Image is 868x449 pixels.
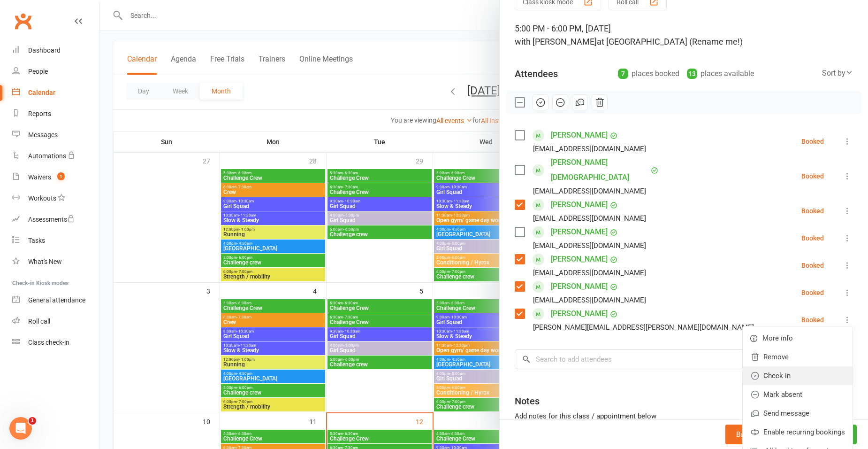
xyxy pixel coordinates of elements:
a: Send message [743,404,853,423]
span: 1 [29,417,36,425]
div: Booked [801,235,824,241]
a: [PERSON_NAME] [551,306,608,321]
a: Mark absent [743,385,853,404]
div: Sort by [822,67,853,79]
div: Class check-in [28,339,69,346]
div: Workouts [28,194,56,202]
div: Booked [801,138,824,145]
div: Automations [28,152,66,160]
div: [EMAIL_ADDRESS][DOMAIN_NAME] [533,212,646,224]
div: Roll call [28,317,50,325]
div: Booked [801,262,824,269]
a: Dashboard [12,40,99,61]
input: Search to add attendees [515,349,853,369]
button: Bulk add attendees [725,425,807,444]
a: Automations [12,146,99,167]
div: Booked [801,173,824,179]
iframe: Intercom live chat [9,417,32,440]
a: [PERSON_NAME] [551,128,608,143]
a: Remove [743,348,853,366]
a: Tasks [12,230,99,251]
div: Attendees [515,67,558,80]
div: Calendar [28,89,55,96]
div: Waivers [28,173,51,181]
div: places booked [618,67,679,80]
a: Waivers 1 [12,167,99,188]
div: 5:00 PM - 6:00 PM, [DATE] [515,22,853,48]
div: Booked [801,289,824,296]
a: Calendar [12,82,99,103]
a: Roll call [12,311,99,332]
div: Tasks [28,237,45,244]
a: Class kiosk mode [12,332,99,353]
div: Add notes for this class / appointment below [515,410,853,422]
div: Reports [28,110,51,117]
span: More info [762,333,793,344]
div: Booked [801,317,824,323]
a: [PERSON_NAME][DEMOGRAPHIC_DATA] [551,155,648,185]
div: Dashboard [28,46,61,54]
a: More info [743,329,853,348]
a: General attendance kiosk mode [12,290,99,311]
a: Assessments [12,209,99,230]
div: places available [687,67,754,80]
div: [EMAIL_ADDRESS][DOMAIN_NAME] [533,143,646,155]
div: Notes [515,395,540,408]
div: General attendance [28,296,85,304]
div: Messages [28,131,58,139]
a: [PERSON_NAME] [551,252,608,267]
a: Clubworx [11,9,35,33]
a: Enable recurring bookings [743,423,853,441]
div: 13 [687,69,697,79]
div: [EMAIL_ADDRESS][DOMAIN_NAME] [533,185,646,197]
a: [PERSON_NAME] [551,197,608,212]
a: Workouts [12,188,99,209]
div: [EMAIL_ADDRESS][DOMAIN_NAME] [533,267,646,279]
a: [PERSON_NAME] [551,224,608,240]
div: What's New [28,258,62,265]
span: at [GEOGRAPHIC_DATA] (Rename me!) [597,37,743,46]
div: [EMAIL_ADDRESS][DOMAIN_NAME] [533,240,646,252]
a: What's New [12,251,99,272]
div: People [28,68,48,75]
div: Booked [801,208,824,214]
span: with [PERSON_NAME] [515,37,597,46]
a: Check in [743,366,853,385]
a: [PERSON_NAME] [551,279,608,294]
div: 7 [618,69,628,79]
a: Messages [12,124,99,146]
div: Assessments [28,216,75,223]
a: People [12,61,99,82]
div: [PERSON_NAME][EMAIL_ADDRESS][PERSON_NAME][DOMAIN_NAME] [533,321,754,333]
div: [EMAIL_ADDRESS][DOMAIN_NAME] [533,294,646,306]
span: 1 [57,172,65,180]
a: Reports [12,103,99,124]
